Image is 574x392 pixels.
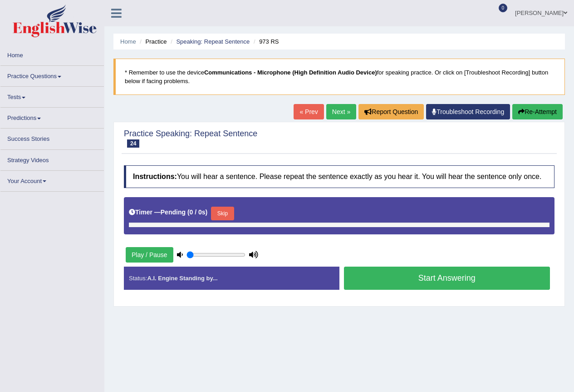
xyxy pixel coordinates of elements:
[499,4,508,12] span: 0
[344,267,550,290] button: Start Answering
[326,104,356,119] a: Next »
[0,108,104,125] a: Predictions
[137,37,167,46] li: Practice
[161,208,186,216] b: Pending
[204,69,377,76] b: Communications - Microphone (High Definition Audio Device)
[187,208,190,216] b: (
[147,275,217,282] strong: A.I. Engine Standing by...
[0,45,104,63] a: Home
[294,104,324,119] a: « Prev
[0,150,104,168] a: Strategy Videos
[0,129,104,146] a: Success Stories
[126,247,173,263] button: Play / Pause
[124,129,257,148] h2: Practice Speaking: Repeat Sentence
[0,87,104,104] a: Tests
[426,104,510,119] a: Troubleshoot Recording
[190,208,206,216] b: 0 / 0s
[129,209,207,216] h5: Timer —
[358,104,424,119] button: Report Question
[124,267,339,290] div: Status:
[133,173,177,180] b: Instructions:
[0,171,104,189] a: Your Account
[124,165,554,188] h4: You will hear a sentence. Please repeat the sentence exactly as you hear it. You will hear the se...
[176,38,250,45] a: Speaking: Repeat Sentence
[113,59,565,95] blockquote: * Remember to use the device for speaking practice. Or click on [Troubleshoot Recording] button b...
[127,139,139,148] span: 24
[120,38,136,45] a: Home
[512,104,563,119] button: Re-Attempt
[206,208,208,216] b: )
[251,37,279,46] li: 973 RS
[211,207,234,220] button: Skip
[0,66,104,84] a: Practice Questions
